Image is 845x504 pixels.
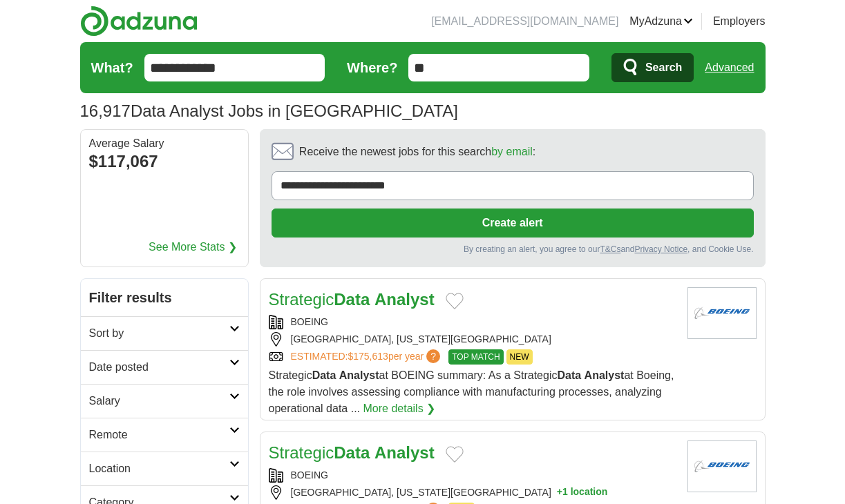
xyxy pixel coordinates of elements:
[89,149,240,174] div: $117,067
[272,243,754,255] div: By creating an alert, you agree to our and , and Cookie Use.
[81,418,248,452] a: Remote
[80,99,131,124] span: 16,917
[91,57,133,78] label: What?
[81,279,248,316] h2: Filter results
[348,351,388,362] span: $175,613
[687,440,757,492] img: BOEING logo
[269,369,674,414] span: Strategic at BOEING summary: As a Strategic at Boeing, the role involves assessing compliance wit...
[446,446,464,463] button: Add to favorite jobs
[81,384,248,418] a: Salary
[89,393,229,409] h2: Salary
[291,349,444,365] a: ESTIMATED:$175,613per year?
[81,452,248,485] a: Location
[312,369,336,381] strong: Data
[89,427,229,443] h2: Remote
[89,138,240,149] div: Average Salary
[291,316,328,327] a: BOEING
[557,485,608,500] button: +1 location
[426,349,440,363] span: ?
[269,443,435,462] a: StrategicData Analyst
[448,349,503,365] span: TOP MATCH
[81,350,248,384] a: Date posted
[149,239,237,255] a: See More Stats ❯
[645,54,682,81] span: Search
[334,443,370,462] strong: Data
[374,443,435,462] strong: Analyst
[506,349,533,365] span: NEW
[89,325,229,342] h2: Sort by
[705,54,754,81] a: Advanced
[339,369,379,381] strong: Analyst
[269,290,435,309] a: StrategicData Analyst
[585,369,625,381] strong: Analyst
[446,293,464,309] button: Add to favorite jobs
[347,57,397,78] label: Where?
[557,369,581,381] strong: Data
[269,332,676,347] div: [GEOGRAPHIC_DATA], [US_STATE][GEOGRAPHIC_DATA]
[334,290,370,309] strong: Data
[634,244,687,254] a: Privacy Notice
[491,146,533,157] a: by email
[557,485,562,500] span: +
[611,53,694,82] button: Search
[687,287,757,339] img: BOEING logo
[600,244,620,254] a: T&Cs
[374,290,435,309] strong: Analyst
[272,209,754,238] button: Create alert
[81,316,248,350] a: Sort by
[269,485,676,500] div: [GEOGRAPHIC_DATA], [US_STATE][GEOGRAPHIC_DATA]
[629,13,693,30] a: MyAdzuna
[291,469,328,481] a: BOEING
[89,461,229,477] h2: Location
[80,101,458,120] h1: Data Analyst Jobs in [GEOGRAPHIC_DATA]
[299,144,535,160] span: Receive the newest jobs for this search :
[89,359,229,376] h2: Date posted
[80,6,198,37] img: Adzuna logo
[363,400,436,417] a: More details ❯
[431,13,618,30] li: [EMAIL_ADDRESS][DOMAIN_NAME]
[713,13,766,30] a: Employers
